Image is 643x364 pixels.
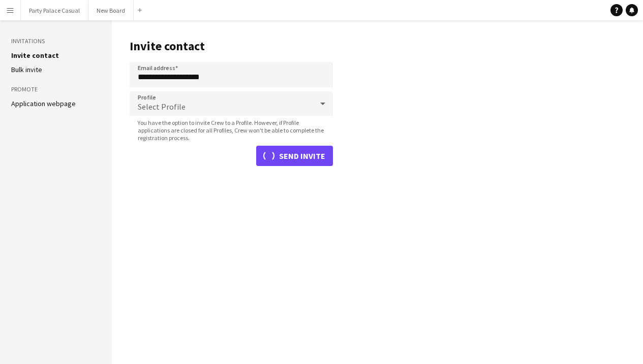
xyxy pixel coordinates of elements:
a: Application webpage [11,99,76,108]
h3: Invitations [11,37,101,46]
a: Bulk invite [11,65,42,74]
span: Select Profile [138,102,186,112]
h1: Invite contact [130,39,333,54]
button: Send invite [256,146,333,166]
a: Invite contact [11,51,59,60]
span: You have the option to invite Crew to a Profile. However, if Profile applications are closed for ... [130,119,333,142]
h3: Promote [11,85,101,94]
button: Party Palace Casual [21,1,88,20]
button: New Board [88,1,134,20]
